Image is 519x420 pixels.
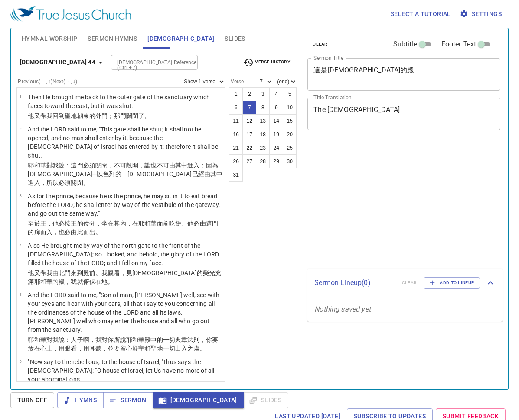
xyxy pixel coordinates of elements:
wh4161: 入 [181,345,206,352]
span: Subtitle [393,39,417,49]
textarea: The [DEMOGRAPHIC_DATA] [313,105,494,122]
p: 至於王 [28,219,222,236]
wh1004: 和聖地 [144,345,206,352]
span: 5 [19,292,21,297]
wh5462: ，不可敞開 [28,162,222,186]
wh8085: ，並要留 [101,345,206,352]
span: Settings [461,9,502,20]
button: 31 [229,168,243,182]
p: 耶和華 [28,335,222,353]
wh3068: 對我說 [28,162,222,186]
wh935: 我由北 [28,269,221,285]
button: 29 [269,154,283,168]
wh3820: 殿宇 [132,345,206,352]
span: Sermon [110,395,146,406]
wh6437: 東 [83,112,151,119]
span: Select a tutorial [391,9,451,20]
button: Settings [458,6,505,22]
button: 19 [269,128,283,141]
button: 27 [242,154,256,168]
button: [DEMOGRAPHIC_DATA] [153,392,244,408]
button: 2 [242,87,256,101]
button: 18 [256,128,270,141]
wh935: ，所以必須關閉 [40,179,89,186]
wh6605: ，誰 [28,162,222,186]
button: [DEMOGRAPHIC_DATA] 44 [16,54,109,70]
p: And the LORD said to me, "This gate shall be shut; it shall not be opened, and no man shall enter... [28,125,222,160]
wh8179: ；那門關閉 [108,112,150,119]
p: As for the prince, because he is the prince, he may sit in it to eat bread before the LORD; he sh... [28,192,222,218]
wh3996: 之處。 [187,345,206,352]
wh1004: 前 [28,269,221,285]
button: 8 [256,101,270,115]
button: 17 [242,128,256,141]
p: "Now say to the rebellious, to the house of Israel, 'Thus says the [DEMOGRAPHIC_DATA]: "O house o... [28,358,222,384]
div: Sermon Lineup(0)clearAdd to Lineup [307,269,503,297]
wh2435: 門 [101,112,150,119]
button: Select a tutorial [387,6,454,22]
button: 5 [283,87,297,101]
p: And the LORD said to me, "Son of man, [PERSON_NAME] well, see with your eyes and hear with your e... [28,291,222,334]
button: 22 [242,141,256,155]
wh3478: 的 [DEMOGRAPHIC_DATA] [28,171,222,186]
span: 3 [19,193,21,198]
button: 4 [269,87,283,101]
wh8179: 的廊 [28,229,101,236]
button: 28 [256,154,270,168]
button: 13 [256,114,270,128]
wh6828: 門 [28,269,221,285]
button: 21 [229,141,243,155]
wh3427: 在其內，在耶和華 [28,220,218,236]
wh5462: 了。 [138,112,150,119]
p: 他又帶 [28,269,222,286]
span: clear [313,40,328,48]
button: 30 [283,154,297,168]
wh8179: 必須關閉 [28,162,222,186]
wh1121: 啊，我對你所說 [28,336,218,352]
p: Then He brought me back to the outer gate of the sanctuary which faces toward the east, but it wa... [28,93,222,110]
img: True Jesus Church [10,6,131,22]
button: 3 [256,87,270,101]
wh559: ：人 [28,336,218,352]
wh559: ：這門 [28,162,222,186]
button: 16 [229,128,243,141]
span: 4 [19,243,21,247]
button: Hymns [57,392,104,408]
button: Add to Lineup [424,277,480,289]
textarea: 這是[DEMOGRAPHIC_DATA]的殿 [313,66,494,82]
wh7200: ，用耳 [77,345,206,352]
span: Hymnal Worship [22,33,78,44]
wh8179: 來到殿 [28,269,221,285]
span: 6 [19,359,21,364]
button: 12 [242,114,256,128]
p: 耶和華 [28,161,222,187]
wh5387: ，他必按王 [28,220,218,236]
i: Nothing saved yet [314,305,371,313]
button: 11 [229,114,243,128]
iframe: from-child [304,139,463,265]
wh376: 也不可由其中進入 [28,162,222,186]
span: Footer Text [441,39,477,49]
wh3068: 對我說 [28,336,218,352]
wh4390: 耶和華 [34,278,114,285]
button: Verse History [238,56,295,69]
button: clear [307,39,333,49]
p: 他又帶我回到 [28,112,222,120]
wh5869: 看 [71,345,206,352]
button: 9 [269,101,283,115]
wh3820: ，用眼 [52,345,206,352]
button: 23 [256,141,270,155]
button: 14 [269,114,283,128]
b: [DEMOGRAPHIC_DATA] 44 [20,57,95,68]
span: 2 [19,126,21,131]
button: 1 [229,87,243,101]
span: Verse History [243,57,290,68]
button: 26 [229,154,243,168]
wh3068: ─以色列 [28,171,222,186]
wh4720: 一切出 [163,345,206,352]
span: Turn Off [17,395,47,406]
button: 6 [229,101,243,115]
button: Sermon [103,392,153,408]
wh7200: ，見[DEMOGRAPHIC_DATA] [28,269,221,285]
wh7760: 心 [126,345,206,352]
